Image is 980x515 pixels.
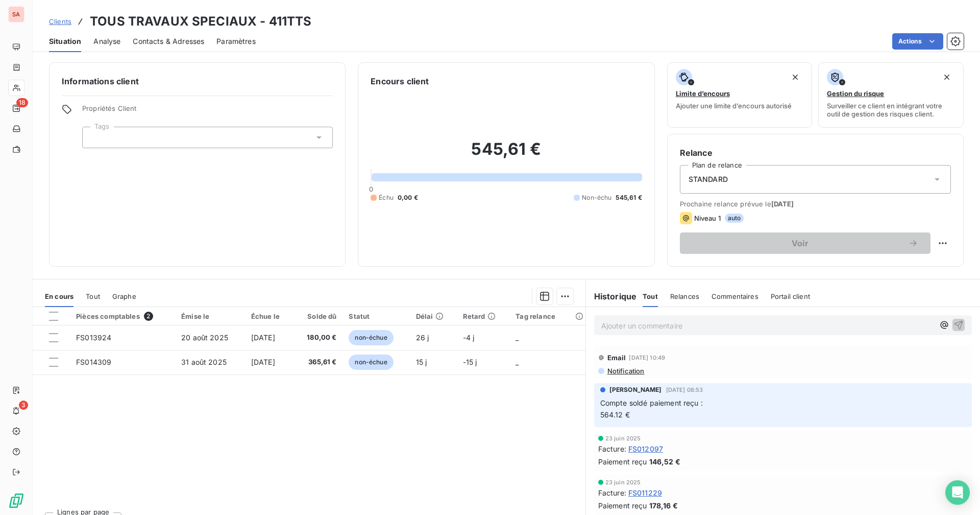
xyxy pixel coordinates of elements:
[379,193,394,202] span: Échu
[516,358,519,366] span: _
[8,6,24,22] div: SA
[45,292,73,300] span: En cours
[299,333,336,343] span: 180,00 €
[676,89,730,98] span: Limite d’encours
[371,139,642,170] h2: 545,61 €
[86,292,100,300] span: Tout
[91,133,99,142] input: Ajouter une valeur
[299,357,336,367] span: 365,61 €
[649,456,680,467] span: 146,52 €
[680,200,951,208] span: Prochaine relance prévue le
[76,312,169,321] div: Pièces comptables
[349,355,393,370] span: non-échue
[463,312,504,320] div: Retard
[251,358,275,366] span: [DATE]
[609,385,662,394] span: [PERSON_NAME]
[598,456,647,467] span: Paiement reçu
[607,354,626,362] span: Email
[676,102,792,110] span: Ajouter une limite d’encours autorisé
[349,312,403,320] div: Statut
[398,193,418,202] span: 0,00 €
[416,312,451,320] div: Délai
[144,312,153,321] span: 2
[49,17,71,26] span: Clients
[694,214,721,222] span: Niveau 1
[181,333,228,342] span: 20 août 2025
[628,443,663,454] span: FS012097
[598,500,647,511] span: Paiement reçu
[82,104,333,119] span: Propriétés Client
[369,185,373,193] span: 0
[945,480,970,505] div: Open Intercom Messenger
[649,500,678,511] span: 178,16 €
[8,493,24,509] img: Logo LeanPay
[606,367,645,375] span: Notification
[725,214,744,223] span: auto
[670,292,699,300] span: Relances
[251,312,287,320] div: Échue le
[643,292,658,300] span: Tout
[628,487,662,498] span: FS011229
[416,358,427,366] span: 15 j
[49,16,71,27] a: Clients
[680,232,930,254] button: Voir
[93,36,120,46] span: Analyse
[76,333,111,342] span: FS013924
[666,387,703,393] span: [DATE] 08:53
[586,290,637,302] h6: Historique
[605,435,641,441] span: 23 juin 2025
[19,401,28,410] span: 3
[181,312,239,320] div: Émise le
[416,333,429,342] span: 26 j
[689,174,728,184] span: STANDARD
[598,487,626,498] span: Facture :
[818,62,964,128] button: Gestion du risqueSurveiller ce client en intégrant votre outil de gestion des risques client.
[629,355,665,361] span: [DATE] 10:49
[667,62,813,128] button: Limite d’encoursAjouter une limite d’encours autorisé
[692,239,908,247] span: Voir
[349,330,393,345] span: non-échue
[516,312,579,320] div: Tag relance
[90,12,312,31] h3: TOUS TRAVAUX SPECIAUX - 411TTS
[600,399,703,407] span: Compte soldé paiement reçu :
[112,292,136,300] span: Graphe
[133,36,204,46] span: Contacts & Adresses
[827,89,884,98] span: Gestion du risque
[299,312,336,320] div: Solde dû
[49,36,81,46] span: Situation
[251,333,275,342] span: [DATE]
[463,333,475,342] span: -4 j
[600,410,630,419] span: 564.12 €
[62,75,333,87] h6: Informations client
[582,193,611,202] span: Non-échu
[680,147,951,159] h6: Relance
[598,443,626,454] span: Facture :
[771,200,794,208] span: [DATE]
[216,36,256,46] span: Paramètres
[463,358,477,366] span: -15 j
[892,33,943,50] button: Actions
[181,358,227,366] span: 31 août 2025
[712,292,758,300] span: Commentaires
[771,292,810,300] span: Portail client
[76,358,111,366] span: FS014309
[616,193,642,202] span: 545,61 €
[605,479,641,485] span: 23 juin 2025
[16,98,28,107] span: 18
[516,333,519,342] span: _
[371,75,429,87] h6: Encours client
[827,102,955,118] span: Surveiller ce client en intégrant votre outil de gestion des risques client.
